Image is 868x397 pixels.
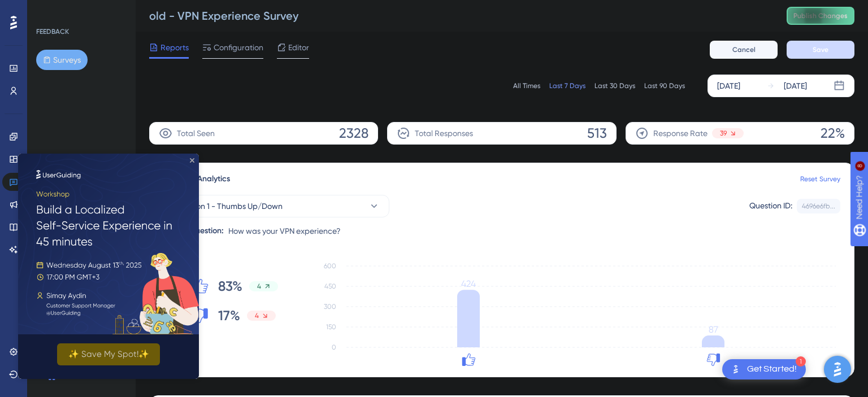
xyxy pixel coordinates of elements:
img: launcher-image-alternative-text [729,363,743,376]
span: 513 [587,124,607,142]
tspan: 87 [709,324,718,335]
div: old - VPN Experience Survey [149,8,758,24]
tspan: 450 [324,282,336,290]
div: 8 [79,6,82,15]
div: All Times [513,81,540,90]
div: [DATE] [717,79,740,93]
span: Configuration [214,41,263,54]
button: Cancel [710,41,778,59]
button: Publish Changes [787,7,854,25]
div: Last 7 Days [549,81,585,90]
span: 39 [720,129,727,138]
span: 17% [218,307,240,325]
button: ✨ Save My Spot!✨ [39,190,142,212]
span: Need Help? [27,3,71,16]
button: Question 1 - Thumbs Up/Down [163,195,389,217]
tspan: 600 [324,262,336,270]
div: Last 30 Days [594,81,635,90]
tspan: 300 [324,303,336,311]
span: Question 1 - Thumbs Up/Down [173,199,283,213]
div: FEEDBACK [36,27,69,36]
span: Publish Changes [793,11,848,20]
tspan: 150 [326,323,336,331]
div: Close Preview [172,5,176,9]
tspan: 0 [332,343,336,351]
span: Save [813,45,828,54]
span: 83% [218,277,242,295]
span: Cancel [732,45,756,54]
tspan: 424 [461,278,476,289]
div: Get Started! [747,363,797,376]
span: Response Rate [653,126,708,140]
span: Editor [288,41,309,54]
div: Question ID: [749,199,792,213]
span: 22% [821,124,845,142]
span: Reports [160,41,189,54]
span: Total Responses [415,126,473,140]
div: Last 90 Days [644,81,685,90]
div: Open Get Started! checklist, remaining modules: 1 [722,359,806,379]
a: Reset Survey [800,174,840,184]
div: 4696e6fb... [802,202,835,211]
span: Total Seen [177,126,215,140]
div: 1 [796,356,806,367]
span: 4 [255,311,259,320]
span: How was your VPN experience? [228,224,341,238]
span: 2328 [339,124,368,142]
iframe: UserGuiding AI Assistant Launcher [821,352,854,386]
button: Surveys [36,50,88,70]
div: [DATE] [784,79,807,93]
span: 4 [257,282,261,291]
button: Save [787,41,854,59]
